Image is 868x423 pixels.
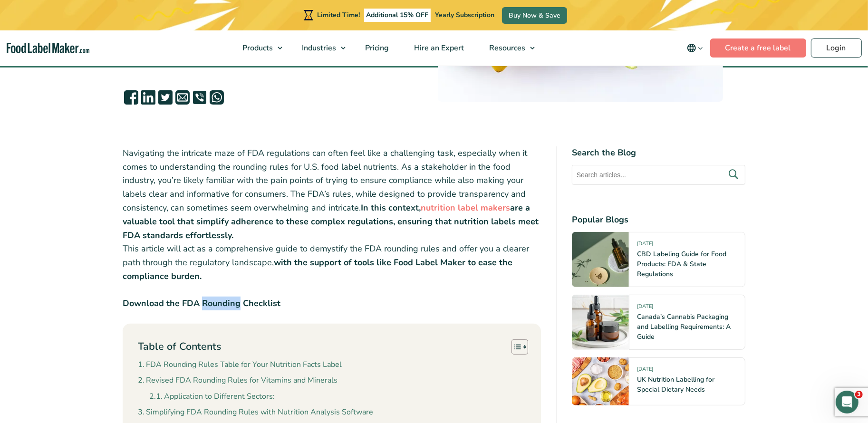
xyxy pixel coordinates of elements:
a: Login [811,38,862,58]
span: [DATE] [637,240,653,251]
strong: In this context, [361,202,421,213]
a: Canada’s Cannabis Packaging and Labelling Requirements: A Guide [637,312,731,341]
a: CBD Labeling Guide for Food Products: FDA & State Regulations [637,250,726,279]
a: UK Nutrition Labelling for Special Dietary Needs [637,375,714,394]
span: Pricing [362,43,390,53]
a: nutrition label makers [421,202,510,213]
span: Limited Time! [317,10,360,19]
a: Simplifying FDA Rounding Rules with Nutrition Analysis Software [138,406,373,419]
a: Industries [289,30,350,66]
a: FDA Rounding Rules Table for Your Nutrition Facts Label [138,359,342,371]
span: Industries [299,43,337,53]
strong: are a valuable tool that simplify adherence to these complex regulations, ensuring that nutrition... [123,202,539,241]
a: Toggle Table of Content [504,339,526,355]
a: Pricing [353,30,399,66]
strong: with the support of tools like Food Label Maker to ease the compliance burden. [123,257,512,282]
span: Products [240,43,274,53]
span: Yearly Subscription [435,10,494,19]
a: Products [230,30,287,66]
span: Hire an Expert [411,43,465,53]
span: [DATE] [637,303,653,314]
span: 3 [855,391,863,398]
p: Navigating the intricate maze of FDA regulations can often feel like a challenging task, especial... [123,146,541,283]
h4: Popular Blogs [572,213,745,226]
p: Table of Contents [138,339,221,354]
a: Buy Now & Save [502,7,567,24]
iframe: Intercom live chat [836,391,858,413]
strong: Download the FDA Rounding Checklist [123,298,280,309]
a: Revised FDA Rounding Rules for Vitamins and Minerals [138,375,338,387]
span: Resources [486,43,526,53]
a: Resources [477,30,540,66]
a: Hire an Expert [402,30,474,66]
h4: Search the Blog [572,146,745,159]
a: Create a free label [710,38,806,58]
span: Additional 15% OFF [364,9,431,22]
input: Search articles... [572,165,745,185]
a: Application to Different Sectors: [149,391,275,403]
span: [DATE] [637,365,653,376]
